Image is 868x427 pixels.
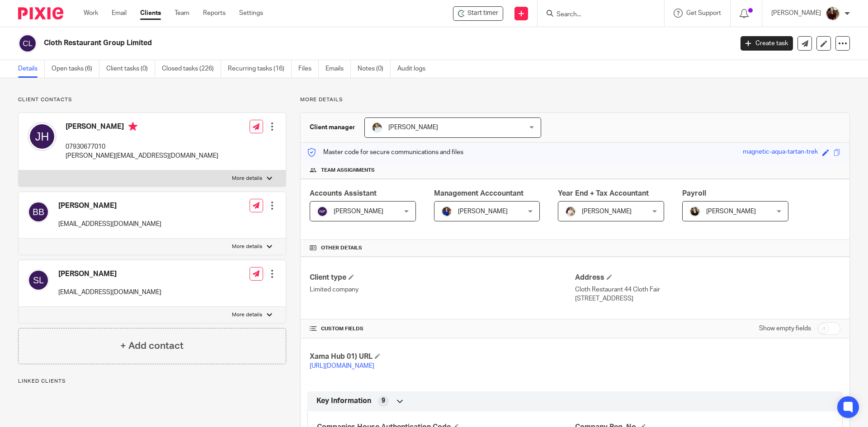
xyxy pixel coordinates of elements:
span: Year End + Tax Accountant [558,190,649,197]
img: svg%3E [28,269,49,291]
a: Create task [741,36,793,51]
h4: Client type [310,273,575,282]
p: [EMAIL_ADDRESS][DOMAIN_NAME] [58,288,161,297]
span: Accounts Assistant [310,190,377,197]
a: Notes (0) [358,60,391,78]
img: svg%3E [28,201,49,223]
span: Payroll [682,190,706,197]
a: Reports [203,9,226,18]
a: Files [298,60,319,78]
h4: CUSTOM FIELDS [310,325,575,333]
h4: Xama Hub 01) URL [310,352,575,361]
img: svg%3E [28,122,57,151]
i: Primary [128,122,137,131]
img: sarah-royle.jpg [372,122,382,133]
img: Pixie [18,7,63,19]
h4: [PERSON_NAME] [58,201,161,211]
img: MaxAcc_Sep21_ElliDeanPhoto_030.jpg [826,6,840,21]
span: [PERSON_NAME] [706,208,756,215]
p: More details [232,175,262,182]
span: [PERSON_NAME] [458,208,508,215]
h4: Address [575,273,840,282]
span: 9 [382,396,385,405]
span: Team assignments [321,167,375,174]
a: Details [18,60,45,78]
span: Other details [321,244,362,252]
p: [EMAIL_ADDRESS][DOMAIN_NAME] [58,220,161,229]
div: Cloth Restaurant Group Limited [453,6,503,21]
p: Linked clients [18,378,286,385]
a: Settings [239,9,263,18]
p: Limited company [310,285,575,294]
h4: + Add contact [120,339,184,353]
h2: Cloth Restaurant Group Limited [44,38,590,48]
span: [PERSON_NAME] [582,208,632,215]
span: Start timer [467,9,498,18]
a: Open tasks (6) [52,60,99,78]
p: [STREET_ADDRESS] [575,294,840,303]
p: More details [232,243,262,250]
span: [PERSON_NAME] [334,208,383,215]
a: Team [175,9,189,18]
p: Cloth Restaurant 44 Cloth Fair [575,285,840,294]
img: Kayleigh%20Henson.jpeg [565,206,576,217]
label: Show empty fields [759,324,811,333]
span: Key Information [316,396,371,406]
img: svg%3E [18,34,37,53]
img: Nicole.jpeg [441,206,452,217]
p: More details [300,96,850,103]
span: [PERSON_NAME] [388,124,438,131]
a: Emails [325,60,351,78]
h4: [PERSON_NAME] [66,122,218,133]
p: Client contacts [18,96,286,103]
span: Get Support [686,10,721,16]
img: svg%3E [317,206,328,217]
p: [PERSON_NAME][EMAIL_ADDRESS][DOMAIN_NAME] [66,151,218,160]
a: Email [112,9,127,18]
a: Work [84,9,98,18]
a: Audit logs [397,60,432,78]
span: Management Acccountant [434,190,524,197]
h4: [PERSON_NAME] [58,269,161,279]
a: Recurring tasks (16) [228,60,292,78]
p: 07930677010 [66,142,218,151]
input: Search [556,11,637,19]
div: magnetic-aqua-tartan-trek [743,147,818,158]
p: Master code for secure communications and files [307,148,463,157]
h3: Client manager [310,123,355,132]
p: [PERSON_NAME] [771,9,821,18]
p: More details [232,311,262,319]
a: Client tasks (0) [106,60,155,78]
a: Closed tasks (226) [162,60,221,78]
img: Helen%20Campbell.jpeg [689,206,700,217]
a: [URL][DOMAIN_NAME] [310,363,374,369]
a: Clients [140,9,161,18]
